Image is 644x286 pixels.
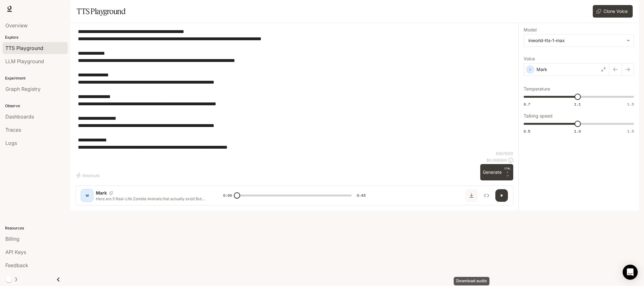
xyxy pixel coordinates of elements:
button: Download audio [465,189,478,202]
p: Mark [537,66,547,73]
span: 0.7 [524,102,530,107]
div: Download audio [454,277,490,285]
span: 1.5 [627,102,634,107]
p: ⏎ [504,167,511,178]
h1: TTS Playground [77,5,125,18]
p: Talking speed [524,114,553,118]
p: Here are 5 Real-Life Zombie Animals that actually exist! But before that, If you think this cute ... [96,196,208,201]
button: GenerateCTRL +⏎ [480,164,513,180]
span: 0:43 [357,192,366,199]
span: 1.0 [574,129,581,134]
p: Voice [524,57,535,61]
button: Inspect [480,189,493,202]
button: Copy Voice ID [107,191,116,195]
div: Open Intercom Messenger [623,265,638,280]
span: 0.5 [524,129,530,134]
p: Temperature [524,87,550,91]
p: Mark [96,190,107,196]
p: Model [524,28,537,32]
span: 0:00 [223,192,232,199]
span: 1.1 [574,102,581,107]
p: CTRL + [504,167,511,174]
div: M [82,190,92,201]
span: 1.5 [627,129,634,134]
div: inworld-tts-1-max [524,35,634,47]
button: Clone Voice [593,5,633,18]
p: $ 0.006300 [487,157,507,163]
button: Shortcuts [75,170,102,180]
div: inworld-tts-1-max [528,37,624,44]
